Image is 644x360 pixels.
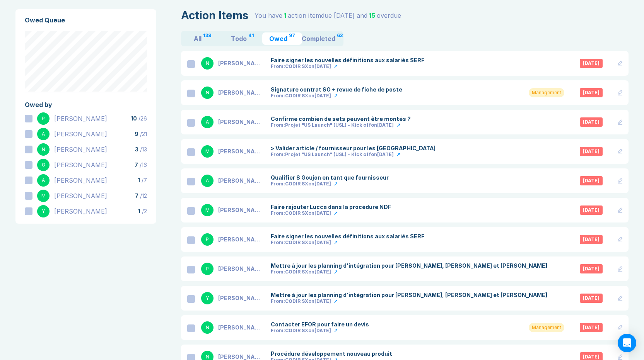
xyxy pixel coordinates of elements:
[580,323,603,332] div: 2025-04-14T00:00:00+01:00
[135,162,147,168] div: / 16
[201,233,214,246] div: P
[271,57,424,63] div: Faire signer les nouvelles définitions aux salariés SERF
[255,11,401,20] div: You have action item due [DATE] and overdue
[289,32,295,42] div: 97
[580,176,603,185] div: 2025-03-26T00:00:00+01:00
[218,60,261,66] div: [PERSON_NAME]
[131,115,147,122] div: / 26
[138,208,147,214] div: / 2
[218,178,261,184] div: [PERSON_NAME]
[271,263,547,269] div: Mettre à jour les planning d'intégration pour [PERSON_NAME], [PERSON_NAME] et [PERSON_NAME]
[201,263,214,275] div: P
[54,145,107,154] div: Nicolas Dugand
[218,354,261,360] div: [PERSON_NAME]
[201,145,214,158] div: M
[201,175,214,187] div: A
[37,128,50,140] div: A
[218,207,261,213] div: [PERSON_NAME]
[271,151,436,158] a: From:Projet "US Launch" (USL) - Kick offon[DATE]
[248,32,254,42] div: 41
[201,57,214,70] div: N
[580,147,603,156] div: 2025-03-24T00:00:00+01:00
[269,36,287,42] div: Owed
[54,160,107,170] div: Gregory Gouilloux
[580,235,603,244] div: 2025-03-31T00:00:00+02:00
[231,36,247,42] div: Todo
[135,131,138,137] span: 9
[194,36,202,42] div: All
[37,159,50,171] div: G
[580,294,603,303] div: 2025-03-31T00:00:00+01:00
[37,190,50,202] div: M
[54,207,107,216] div: Yannick Ricol
[271,210,391,216] a: From:CODIR SXon[DATE]
[37,205,50,217] div: Y
[138,208,140,214] span: 1
[54,191,107,200] div: Morgane Grenier
[54,129,107,139] div: Alexis Taveau
[271,93,402,99] a: From:CODIR SXon[DATE]
[271,298,547,304] a: From:CODIR SXon[DATE]
[218,295,261,301] div: [PERSON_NAME]
[580,117,603,127] div: 2025-03-21T00:00:00+01:00
[218,90,261,96] div: [PERSON_NAME]
[271,122,411,128] a: From:Projet "US Launch" (USL) - Kick offon[DATE]
[271,175,389,181] div: Qualifier S Goujon en tant que fournisseur
[271,321,369,328] div: Contacter EFOR pour faire un devis
[135,193,147,199] div: / 12
[271,233,424,239] div: Faire signer les nouvelles définitions aux salariés SERF
[618,334,636,352] div: Open Intercom Messenger
[369,12,375,19] span: 15
[181,9,248,22] div: Action Items
[302,36,335,42] div: Completed
[138,177,140,183] span: 1
[271,63,424,70] a: From:CODIR SXon[DATE]
[529,323,564,332] div: Management
[201,204,214,216] div: M
[271,204,391,210] div: Faire rajouter Lucca dans la procédure NDF
[337,32,343,42] div: 63
[218,266,261,272] div: [PERSON_NAME]
[54,176,107,185] div: Aurélia MERCERON
[37,112,50,125] div: P
[271,116,411,122] div: Confirme combien de sets peuvent être montés ?
[201,321,214,334] div: N
[271,351,392,357] div: Procédure développement nouveau produit
[218,324,261,331] div: [PERSON_NAME]
[135,192,138,199] span: 7
[271,181,389,187] a: From:CODIR SXon[DATE]
[25,15,147,25] div: Owed Queue
[218,119,261,125] div: [PERSON_NAME]
[138,177,147,183] div: / 7
[135,146,138,153] span: 3
[25,100,147,109] div: Owed by
[203,32,211,42] div: 138
[284,12,286,19] span: 1
[131,115,137,122] span: 10
[37,174,50,187] div: A
[271,269,547,275] a: From:CODIR SXon[DATE]
[218,148,261,155] div: [PERSON_NAME]
[580,264,603,273] div: 2025-03-31T00:00:00+01:00
[271,292,547,298] div: Mettre à jour les planning d'intégration pour [PERSON_NAME], [PERSON_NAME] et [PERSON_NAME]
[271,328,369,334] a: From:CODIR SXon[DATE]
[580,59,603,68] div: 2024-01-04T00:00:00+01:00
[135,146,147,153] div: / 13
[201,292,214,304] div: Y
[271,87,402,93] div: Signature contrat SO + revue de fiche de poste
[135,161,138,168] span: 7
[218,236,261,243] div: [PERSON_NAME]
[271,239,424,246] a: From:CODIR SXon[DATE]
[529,88,564,97] div: Management
[201,87,214,99] div: N
[580,205,603,215] div: 2025-03-31T00:00:00+02:00
[37,143,50,156] div: N
[580,88,603,97] div: 2024-11-09T00:00:00+01:00
[54,114,107,123] div: Philippe Lorenzati
[271,145,436,151] div: > Valider article / fournisseur pour les [GEOGRAPHIC_DATA]
[135,131,147,137] div: / 21
[201,116,214,128] div: A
